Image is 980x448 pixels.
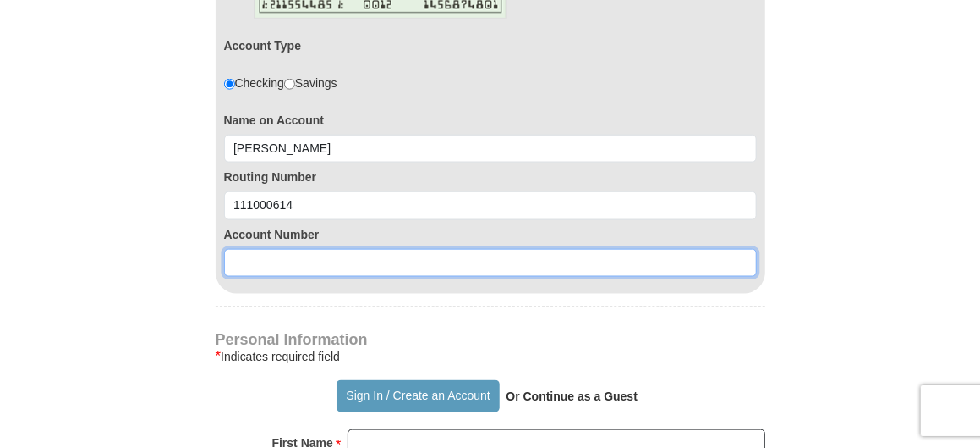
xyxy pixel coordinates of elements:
label: Routing Number [224,169,757,185]
div: Indicates required field [216,346,765,367]
label: Account Number [224,226,757,243]
label: Account Type [224,37,302,54]
h4: Personal Information [216,333,765,346]
label: Name on Account [224,112,757,129]
button: Sign In / Create an Account [337,380,500,412]
div: Checking Savings [224,75,337,91]
strong: Or Continue as a Guest [506,390,638,403]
